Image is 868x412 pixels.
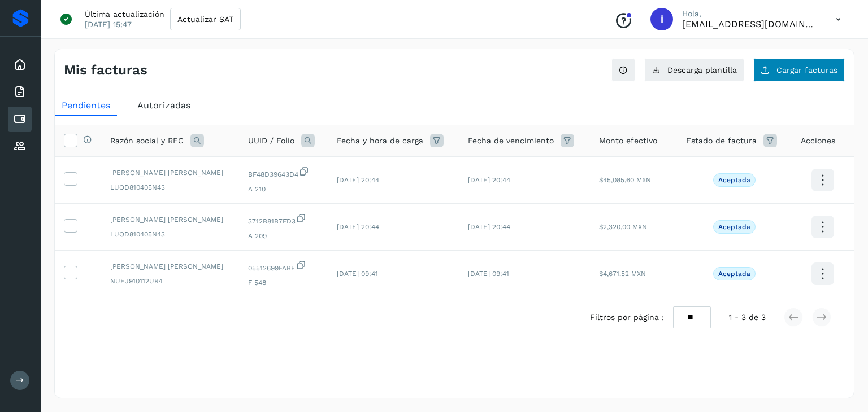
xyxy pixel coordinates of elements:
[468,270,509,278] span: [DATE] 09:41
[468,176,510,184] span: [DATE] 20:44
[599,135,657,147] span: Monto efectivo
[8,52,32,77] div: Inicio
[8,134,32,159] div: Proveedores
[599,223,647,231] span: $2,320.00 MXN
[85,19,132,29] p: [DATE] 15:47
[137,100,190,111] span: Autorizadas
[337,270,378,278] span: [DATE] 09:41
[776,66,837,74] span: Cargar facturas
[729,312,766,323] span: 1 - 3 de 3
[686,135,757,147] span: Estado de factura
[8,80,32,104] div: Facturas
[753,58,845,82] button: Cargar facturas
[599,176,651,184] span: $45,085.60 MXN
[110,182,230,192] span: LUOD810405N43
[248,231,319,241] span: A 209
[337,135,423,147] span: Fecha y hora de carga
[110,135,184,147] span: Razón social y RFC
[468,135,554,147] span: Fecha de vencimiento
[718,223,750,231] p: Aceptada
[718,270,750,278] p: Aceptada
[590,312,664,323] span: Filtros por página :
[682,19,818,29] p: idelarosa@viako.com.mx
[248,166,319,179] span: BF48D39643D4
[337,223,379,231] span: [DATE] 20:44
[110,168,230,178] span: [PERSON_NAME] [PERSON_NAME]
[644,58,744,82] button: Descarga plantilla
[801,135,835,147] span: Acciones
[110,261,230,271] span: [PERSON_NAME] [PERSON_NAME]
[177,15,233,23] span: Actualizar SAT
[62,100,110,111] span: Pendientes
[667,66,737,74] span: Descarga plantilla
[599,270,646,278] span: $4,671.52 MXN
[170,8,241,30] button: Actualizar SAT
[110,214,230,225] span: [PERSON_NAME] [PERSON_NAME]
[718,176,750,184] p: Aceptada
[682,9,818,19] p: Hola,
[468,223,510,231] span: [DATE] 20:44
[64,62,147,78] h4: Mis facturas
[110,229,230,239] span: LUOD810405N43
[248,278,319,288] span: F 548
[248,184,319,194] span: A 210
[337,176,379,184] span: [DATE] 20:44
[85,9,164,19] p: Última actualización
[8,107,32,132] div: Cuentas por pagar
[248,213,319,226] span: 3712B81B7FD3
[110,276,230,286] span: NUEJ910112UR4
[248,260,319,273] span: 05512699FABE
[248,135,294,147] span: UUID / Folio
